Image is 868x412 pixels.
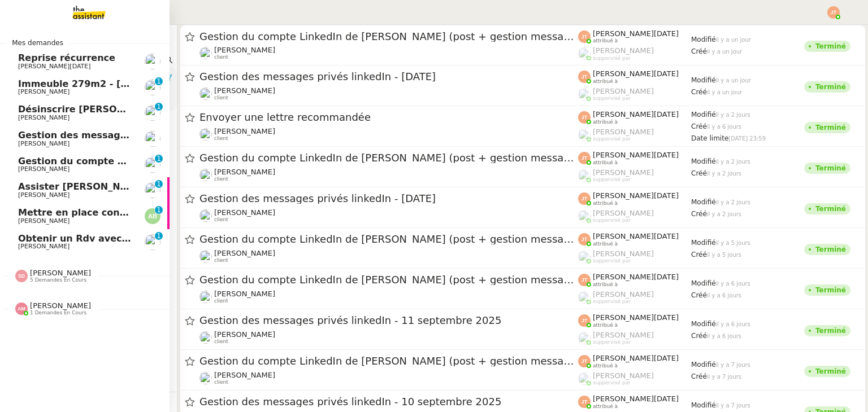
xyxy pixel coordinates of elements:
[155,155,163,163] nz-badge-sup: 1
[593,354,679,362] span: [PERSON_NAME][DATE]
[15,270,28,282] img: svg
[593,87,654,95] span: [PERSON_NAME]
[827,6,840,19] img: svg
[157,77,161,87] p: 1
[199,249,578,264] app-user-detailed-label: client
[593,232,679,240] span: [PERSON_NAME][DATE]
[578,129,591,141] img: users%2FoFdbodQ3TgNoWt9kP3GXAs5oaCq1%2Favatar%2Fprofile-pic.png
[578,29,691,44] app-user-label: attribué à
[18,181,274,192] span: Assister [PERSON_NAME] avec l'information OPCO
[578,87,691,102] app-user-label: suppervisé par
[593,395,679,403] span: [PERSON_NAME][DATE]
[578,314,591,327] img: svg
[593,363,618,369] span: attribué à
[18,243,70,250] span: [PERSON_NAME]
[214,339,228,345] span: client
[214,330,275,339] span: [PERSON_NAME]
[707,49,742,55] span: il y a un jour
[5,37,70,49] span: Mes demandes
[214,135,228,142] span: client
[145,131,160,147] img: users%2F37wbV9IbQuXMU0UH0ngzBXzaEe12%2Favatar%2Fcba66ece-c48a-48c8-9897-a2adc1834457
[578,249,691,264] app-user-label: suppervisé par
[30,301,91,310] span: [PERSON_NAME]
[199,127,578,142] app-user-detailed-label: client
[716,321,750,327] span: il y a 6 jours
[18,63,91,70] span: [PERSON_NAME][DATE]
[815,165,846,172] div: Terminé
[214,86,275,95] span: [PERSON_NAME]
[716,159,750,165] span: il y a 2 jours
[691,36,716,43] span: Modifié
[578,396,591,408] img: svg
[199,372,212,384] img: users%2F37wbV9IbQuXMU0UH0ngzBXzaEe12%2Favatar%2Fcba66ece-c48a-48c8-9897-a2adc1834457
[593,110,679,119] span: [PERSON_NAME][DATE]
[214,249,275,257] span: [PERSON_NAME]
[214,257,228,264] span: client
[593,339,631,345] span: suppervisé par
[214,168,275,176] span: [PERSON_NAME]
[578,110,691,125] app-user-label: attribué à
[593,299,631,305] span: suppervisé par
[578,210,591,222] img: users%2FoFdbodQ3TgNoWt9kP3GXAs5oaCq1%2Favatar%2Fprofile-pic.png
[691,210,707,218] span: Créé
[578,128,691,142] app-user-label: suppervisé par
[30,310,86,316] span: 1 demandes en cours
[18,207,311,218] span: Mettre en place contrat d'apprentissage [PERSON_NAME]
[578,209,691,223] app-user-label: suppervisé par
[593,46,654,55] span: [PERSON_NAME]
[155,232,163,240] nz-badge-sup: 1
[155,180,163,188] nz-badge-sup: 1
[18,217,70,225] span: [PERSON_NAME]
[157,180,161,190] p: 1
[593,38,618,44] span: attribué à
[691,198,716,206] span: Modifié
[593,160,618,166] span: attribué à
[145,80,160,95] img: users%2FSADz3OCgrFNaBc1p3ogUv5k479k1%2Favatar%2Fccbff511-0434-4584-b662-693e5a00b7b7
[199,209,212,222] img: users%2F37wbV9IbQuXMU0UH0ngzBXzaEe12%2Favatar%2Fcba66ece-c48a-48c8-9897-a2adc1834457
[691,88,707,96] span: Créé
[578,192,591,205] img: svg
[593,29,679,38] span: [PERSON_NAME][DATE]
[815,205,846,212] div: Terminé
[578,30,591,43] img: svg
[593,69,679,78] span: [PERSON_NAME][DATE]
[707,170,741,177] span: il y a 2 jours
[707,89,742,95] span: il y a un jour
[214,371,275,379] span: [PERSON_NAME]
[578,291,591,304] img: users%2FoFdbodQ3TgNoWt9kP3GXAs5oaCq1%2Favatar%2Fprofile-pic.png
[199,112,578,122] span: Envoyer une lettre recommandée
[691,157,716,165] span: Modifié
[145,157,160,173] img: users%2F37wbV9IbQuXMU0UH0ngzBXzaEe12%2Favatar%2Fcba66ece-c48a-48c8-9897-a2adc1834457
[716,240,750,246] span: il y a 5 jours
[578,354,691,369] app-user-label: attribué à
[578,372,591,385] img: users%2FoFdbodQ3TgNoWt9kP3GXAs5oaCq1%2Favatar%2Fprofile-pic.png
[707,333,741,339] span: il y a 6 jours
[815,84,846,90] div: Terminé
[199,153,578,163] span: Gestion du compte LinkedIn de [PERSON_NAME] (post + gestion messages) - [DATE]
[18,130,255,141] span: Gestion des messages privés linkedIn - [DATE]
[214,298,228,304] span: client
[593,290,654,299] span: [PERSON_NAME]
[691,279,716,287] span: Modifié
[815,368,846,375] div: Terminé
[578,151,691,165] app-user-label: attribué à
[593,151,679,159] span: [PERSON_NAME][DATE]
[578,395,691,409] app-user-label: attribué à
[199,168,578,182] app-user-detailed-label: client
[18,165,70,173] span: [PERSON_NAME]
[199,47,212,59] img: users%2F37wbV9IbQuXMU0UH0ngzBXzaEe12%2Favatar%2Fcba66ece-c48a-48c8-9897-a2adc1834457
[691,251,707,258] span: Créé
[199,371,578,385] app-user-detailed-label: client
[18,88,70,95] span: [PERSON_NAME]
[593,241,618,247] span: attribué à
[214,46,275,54] span: [PERSON_NAME]
[199,46,578,60] app-user-detailed-label: client
[578,71,591,83] img: svg
[691,372,707,380] span: Créé
[593,282,618,288] span: attribué à
[716,37,751,43] span: il y a un jour
[728,135,766,142] span: [DATE] 23:59
[145,208,160,224] img: svg
[578,290,691,305] app-user-label: suppervisé par
[707,292,741,299] span: il y a 6 jours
